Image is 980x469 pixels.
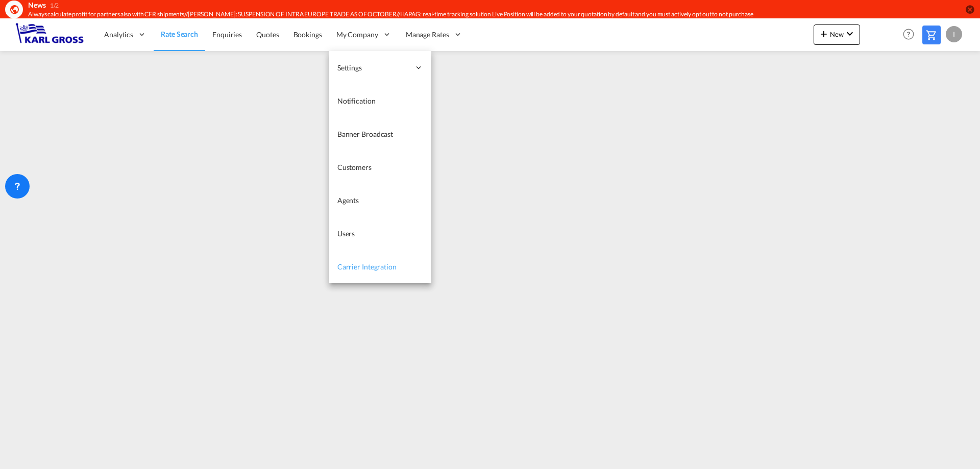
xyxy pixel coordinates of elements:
span: New [818,30,856,38]
span: Rate Search [161,30,198,38]
span: Carrier Integration [337,262,397,271]
div: Analytics [97,18,154,51]
button: icon-plus 400-fgNewicon-chevron-down [814,24,860,45]
div: I [946,26,962,42]
span: Analytics [104,30,133,40]
a: Carrier Integration [329,250,431,283]
div: Help [900,26,922,44]
div: Always calculate profit for partners also with CFR shipments//YANG MING: SUSPENSION OF INTRA EURO... [28,10,829,19]
a: Enquiries [205,18,249,51]
a: Agents [329,184,431,217]
a: Rate Search [154,18,205,51]
a: Users [329,217,431,250]
span: Enquiries [212,30,242,39]
a: Banner Broadcast [329,117,431,151]
div: My Company [329,18,399,51]
span: My Company [336,30,378,40]
span: Customers [337,163,372,171]
md-icon: icon-earth [9,4,19,14]
span: Banner Broadcast [337,130,393,138]
img: 3269c73066d711f095e541db4db89301.png [15,23,84,46]
a: Customers [329,151,431,184]
md-icon: icon-chevron-down [844,28,856,40]
span: Bookings [293,30,322,39]
a: Quotes [249,18,286,51]
div: Manage Rates [399,18,470,51]
span: Users [337,229,355,238]
span: Settings [337,63,410,73]
a: Notification [329,84,431,117]
div: 1/2 [50,2,59,10]
span: Quotes [256,30,279,39]
md-icon: icon-plus 400-fg [818,28,830,40]
button: icon-close-circle [965,4,975,14]
span: Agents [337,196,359,205]
span: Help [900,26,917,43]
span: Notification [337,96,376,105]
div: Settings [329,51,431,84]
span: Manage Rates [406,30,449,40]
a: Bookings [286,18,329,51]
